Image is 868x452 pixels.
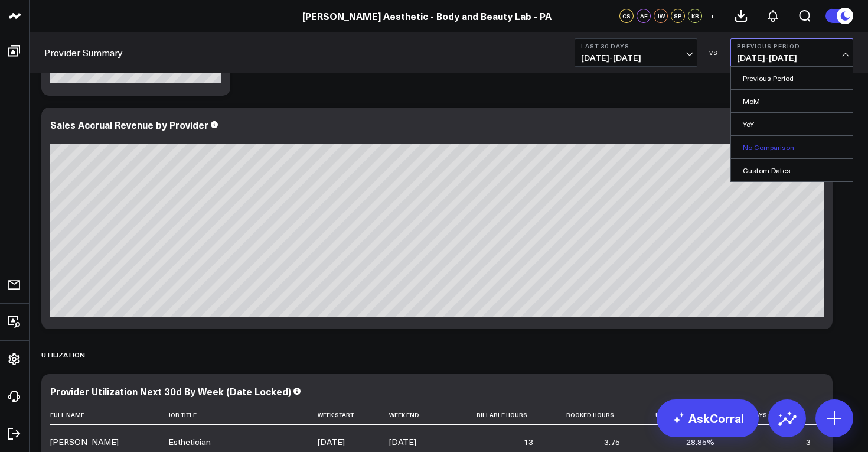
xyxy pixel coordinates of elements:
[686,436,714,448] div: 28.85%
[654,9,668,23] div: JW
[731,136,853,158] a: No Comparison
[737,43,847,50] b: Previous Period
[168,436,211,448] div: Esthetician
[688,9,702,23] div: KB
[731,67,853,89] a: Previous Period
[575,38,697,67] button: Last 30 Days[DATE]-[DATE]
[604,436,620,448] div: 3.75
[703,49,725,56] div: VS
[318,436,345,448] div: [DATE]
[581,43,691,50] b: Last 30 Days
[168,405,318,425] th: Job Title
[318,405,389,425] th: Week Start
[41,341,85,368] div: UTILIZATION
[50,118,208,131] div: Sales Accrual Revenue by Provider
[631,405,725,425] th: Utilization Rate
[389,405,452,425] th: Week End
[657,399,759,437] a: AskCorral
[737,53,847,63] span: [DATE] - [DATE]
[731,159,853,181] a: Custom Dates
[806,436,811,448] div: 3
[671,9,685,23] div: SP
[50,405,168,425] th: Full Name
[619,9,634,23] div: CS
[302,9,552,22] a: [PERSON_NAME] Aesthetic - Body and Beauty Lab - PA
[544,405,631,425] th: Booked Hours
[581,53,691,63] span: [DATE] - [DATE]
[50,436,119,448] div: [PERSON_NAME]
[731,90,853,112] a: MoM
[637,9,651,23] div: AF
[705,9,719,23] button: +
[44,46,123,59] a: Provider Summary
[710,12,715,20] span: +
[452,405,544,425] th: Billable Hours
[50,385,291,398] div: Provider Utilization Next 30d By Week (Date Locked)
[730,38,853,67] button: Previous Period[DATE]-[DATE]
[524,436,533,448] div: 13
[731,113,853,135] a: YoY
[389,436,416,448] div: [DATE]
